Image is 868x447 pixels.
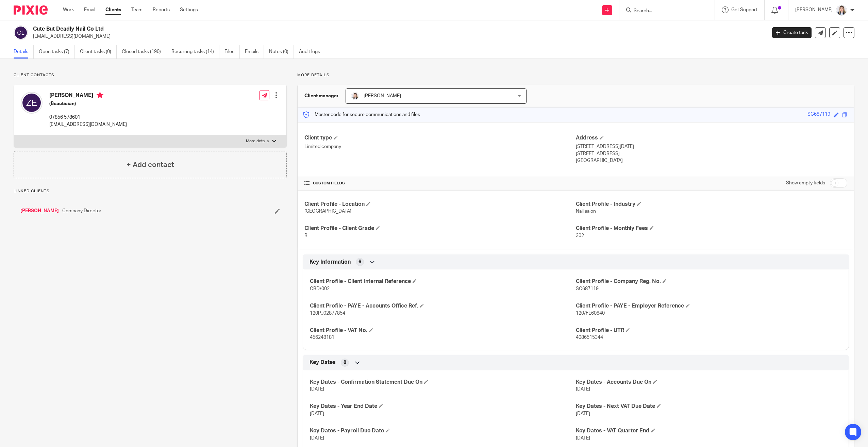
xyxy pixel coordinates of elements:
a: Reports [153,6,170,13]
span: Key Dates [310,359,336,366]
h4: Address [576,134,847,142]
p: Master code for secure communications and files [303,111,420,118]
span: [DATE] [576,436,590,441]
a: Files [224,45,240,59]
h3: Client manager [304,93,339,99]
h4: Key Dates - Year End Date [310,403,576,410]
h4: Client Profile - PAYE - Employer Reference [576,302,842,310]
p: Linked clients [14,188,287,194]
p: More details [297,72,854,78]
h4: Client Profile - UTR [576,327,842,334]
input: Search [633,8,694,14]
p: Client contacts [14,72,287,78]
h4: Client Profile - Industry [576,201,847,208]
p: [STREET_ADDRESS] [576,150,847,157]
a: Create task [772,27,812,38]
h4: [PERSON_NAME] [49,92,127,100]
h4: Key Dates - VAT Quarter End [576,427,842,434]
img: svg%3E [14,26,28,40]
h4: Key Dates - Payroll Due Date [310,427,576,434]
a: Recurring tasks (14) [171,45,219,59]
span: Company Director [62,208,101,214]
a: Clients [105,6,121,13]
h4: Client Profile - VAT No. [310,327,576,334]
a: Client tasks (0) [80,45,117,59]
a: Details [14,45,34,59]
h4: Client Profile - PAYE - Accounts Office Ref. [310,302,576,310]
span: [PERSON_NAME] [364,94,401,98]
h4: CUSTOM FIELDS [304,181,576,186]
h4: Client Profile - Location [304,201,576,208]
img: Carlean%20Parker%20Pic.jpg [836,5,847,16]
p: Limited company [304,143,576,150]
p: [EMAIL_ADDRESS][DOMAIN_NAME] [49,121,127,128]
p: 07856 578601 [49,114,127,121]
span: Nail salon [576,209,596,214]
span: [DATE] [310,387,324,392]
p: More details [246,138,269,144]
p: [PERSON_NAME] [795,6,833,13]
span: [DATE] [310,411,324,416]
a: Email [84,6,95,13]
h5: (Beautician) [49,100,127,107]
span: [DATE] [576,387,590,392]
h4: Key Dates - Confirmation Statement Due On [310,379,576,386]
span: [DATE] [310,436,324,441]
a: Emails [245,45,264,59]
h4: Client Profile - Monthly Fees [576,225,847,232]
div: SC687119 [807,111,830,119]
a: Closed tasks (190) [122,45,166,59]
img: Carlean%20Parker%20Pic.jpg [351,92,359,100]
span: CBD/002 [310,286,330,291]
a: Work [63,6,74,13]
h2: Cute But Deadly Nail Co Ltd [33,26,616,33]
h4: Client Profile - Client Grade [304,225,576,232]
span: 8 [344,359,346,366]
span: B [304,233,307,238]
img: Pixie [14,5,48,15]
a: [PERSON_NAME] [20,208,59,214]
span: 120PJ02877854 [310,311,345,316]
label: Show empty fields [786,180,825,186]
p: [STREET_ADDRESS][DATE] [576,143,847,150]
span: SC687119 [576,286,599,291]
img: svg%3E [21,92,43,114]
span: 6 [358,259,361,265]
a: Notes (0) [269,45,294,59]
a: Audit logs [299,45,325,59]
span: [DATE] [576,411,590,416]
i: Primary [97,92,103,99]
span: 4086515344 [576,335,603,340]
h4: Client Profile - Client Internal Reference [310,278,576,285]
h4: Client Profile - Company Reg. No. [576,278,842,285]
span: 456248181 [310,335,334,340]
span: 302 [576,233,584,238]
h4: + Add contact [127,160,174,170]
a: Open tasks (7) [39,45,75,59]
span: [GEOGRAPHIC_DATA] [304,209,351,214]
h4: Key Dates - Accounts Due On [576,379,842,386]
p: [EMAIL_ADDRESS][DOMAIN_NAME] [33,33,762,40]
span: Get Support [731,7,757,12]
span: Key Information [310,259,351,266]
h4: Client type [304,134,576,142]
span: 120/FE60840 [576,311,605,316]
a: Team [131,6,143,13]
h4: Key Dates - Next VAT Due Date [576,403,842,410]
a: Settings [180,6,198,13]
p: [GEOGRAPHIC_DATA] [576,157,847,164]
